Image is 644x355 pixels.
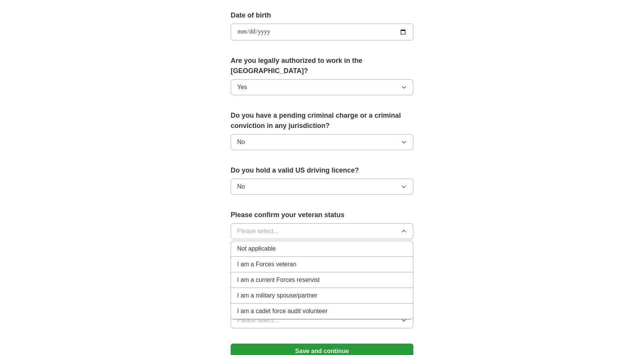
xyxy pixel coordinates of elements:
[231,56,413,76] label: Are you legally authorized to work in the [GEOGRAPHIC_DATA]?
[231,312,413,328] button: Please select...
[231,10,413,21] label: Date of birth
[237,138,245,147] span: No
[237,316,279,325] span: Please select...
[237,275,320,285] span: I am a current Forces reservist
[237,307,327,316] span: I am a cadet force audit volunteer
[237,182,245,191] span: No
[231,79,413,95] button: Yes
[237,83,247,92] span: Yes
[237,291,317,300] span: I am a military spouse/partner
[237,260,296,269] span: I am a Forces veteran
[231,179,413,195] button: No
[231,165,413,176] label: Do you hold a valid US driving licence?
[237,244,276,253] span: Not applicable
[231,110,413,131] label: Do you have a pending criminal charge or a criminal conviction in any jurisdiction?
[237,227,279,236] span: Please select...
[231,210,413,220] label: Please confirm your veteran status
[231,134,413,150] button: No
[231,223,413,239] button: Please select...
